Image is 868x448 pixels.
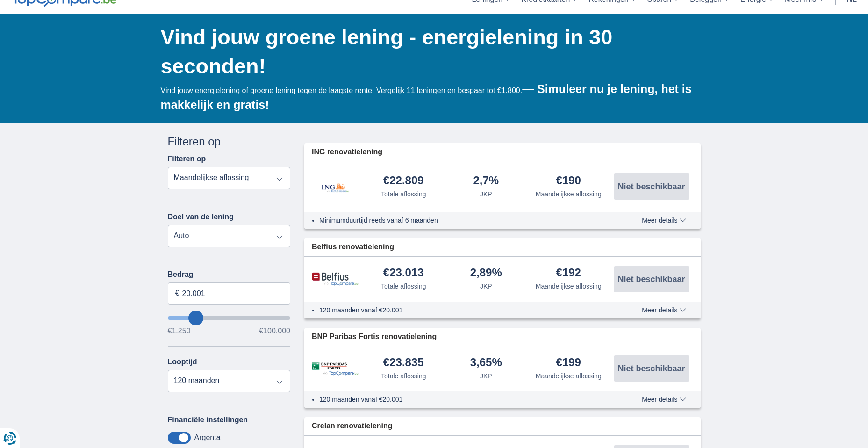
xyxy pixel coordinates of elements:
span: Belfius renovatielening [312,242,394,253]
div: €23.835 [383,357,424,369]
div: €199 [556,357,581,369]
img: product.pl.alt BNP Paribas Fortis [312,362,359,376]
div: Vind jouw energielening of groene lening tegen de laagste rente. Vergelijk 11 leningen en bespaar... [161,81,701,113]
li: Minimumduurtijd reeds vanaf 6 maanden [319,216,608,225]
span: €100.000 [259,327,290,335]
li: 120 maanden vanaf €20.001 [319,395,608,404]
input: wantToBorrow [168,316,291,320]
span: €1.250 [168,327,191,335]
button: Niet beschikbaar [614,266,689,292]
div: Totale aflossing [381,282,426,291]
div: JKP [480,371,492,381]
div: JKP [480,189,492,199]
div: €23.013 [383,267,424,280]
div: 3,65% [470,357,502,369]
div: Maandelijkse aflossing [536,371,602,381]
img: product.pl.alt Belfius [312,272,359,286]
button: Meer details [635,396,693,403]
div: €192 [556,267,581,280]
label: Filteren op [168,155,206,163]
b: — Simuleer nu je lening, het is makkelijk en gratis! [161,82,692,111]
div: Filteren op [168,134,291,150]
span: ING renovatielening [312,147,382,158]
span: Meer details [642,396,686,403]
div: Totale aflossing [381,371,426,381]
div: Maandelijkse aflossing [536,189,602,199]
h1: Vind jouw groene lening - energielening in 30 seconden! [161,23,701,81]
span: Niet beschikbaar [617,275,685,283]
span: Niet beschikbaar [617,182,685,191]
div: 2,89% [470,267,502,280]
span: € [175,288,179,299]
button: Meer details [635,217,693,224]
label: Doel van de lening [168,213,234,221]
button: Niet beschikbaar [614,355,689,382]
div: €22.809 [383,175,424,188]
label: Looptijd [168,358,197,366]
span: Meer details [642,217,686,224]
div: 2,7% [473,175,499,188]
button: Meer details [635,306,693,314]
div: Totale aflossing [381,189,426,199]
button: Niet beschikbaar [614,173,689,200]
label: Bedrag [168,270,291,279]
span: Crelan renovatielening [312,421,393,432]
span: Niet beschikbaar [617,364,685,373]
span: BNP Paribas Fortis renovatielening [312,332,437,342]
li: 120 maanden vanaf €20.001 [319,305,608,315]
label: Financiële instellingen [168,416,248,424]
img: product.pl.alt ING [312,171,359,202]
span: Meer details [642,307,686,313]
div: Maandelijkse aflossing [536,282,602,291]
div: €190 [556,175,581,188]
label: Argenta [194,434,221,442]
div: JKP [480,282,492,291]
